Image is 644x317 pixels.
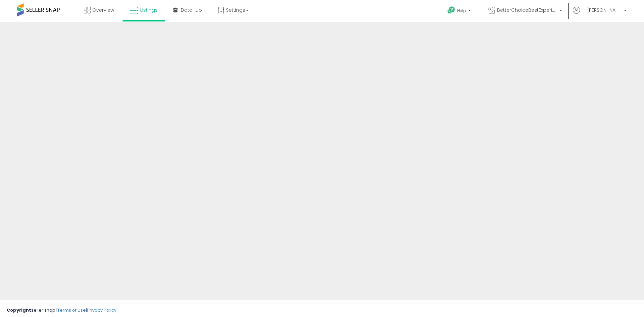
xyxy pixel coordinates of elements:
[582,7,622,13] span: Hi [PERSON_NAME]
[442,1,478,22] a: Help
[573,7,627,22] a: Hi [PERSON_NAME]
[140,7,158,13] span: Listings
[92,7,114,13] span: Overview
[447,6,455,14] i: Get Help
[497,7,557,13] span: BetterChoiceBestExperience
[457,8,466,13] span: Help
[181,7,202,13] span: DataHub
